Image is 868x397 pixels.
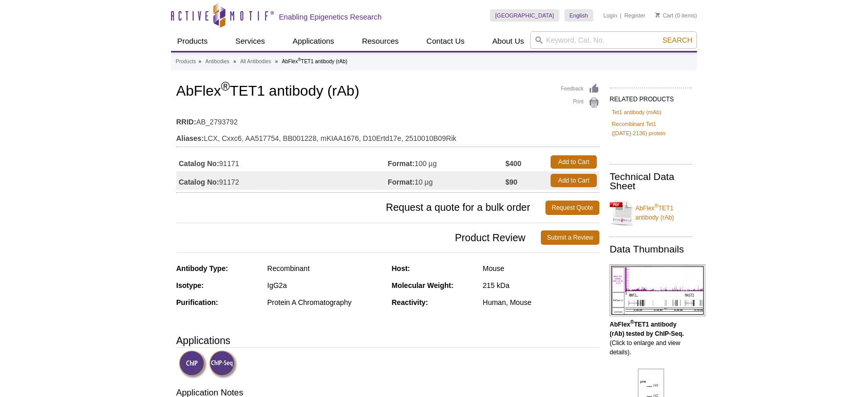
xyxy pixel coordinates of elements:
input: Keyword, Cat. No. [530,31,697,49]
td: 91172 [176,171,388,190]
td: AB_2793792 [176,111,599,128]
a: Login [603,12,617,19]
img: AbFlex<sup>®</sup> TET1 antibody (rAb) tested by ChIP-Seq. [610,264,705,316]
a: Recombinant Tet1 ([DATE]-2136) protein [612,119,690,138]
a: Request Quote [545,201,599,215]
a: Add to Cart [551,155,597,169]
li: (0 items) [655,9,697,22]
strong: Isotype: [176,281,204,290]
a: English [564,9,593,22]
a: Products [171,31,214,51]
sup: ® [298,57,301,62]
img: Your Cart [655,12,660,17]
strong: RRID: [176,117,196,127]
strong: $90 [505,177,517,187]
strong: Purification: [176,298,218,306]
sup: ® [654,203,658,209]
li: » [275,59,278,64]
a: Resources [356,31,405,51]
a: Register [624,12,645,19]
button: Search [659,35,695,45]
span: Product Review [176,230,541,245]
a: Add to Cart [551,174,597,187]
a: Tet1 antibody (mAb) [612,107,662,117]
span: Search [663,36,692,44]
a: Products [176,57,196,66]
a: Submit a Review [541,230,599,245]
a: Applications [287,31,341,51]
a: All Antibodies [240,57,271,66]
a: Feedback [561,83,599,95]
a: Cart [655,12,673,19]
strong: Catalog No: [179,177,219,187]
h2: RELATED PRODUCTS [610,87,692,106]
sup: ® [221,80,230,93]
strong: Catalog No: [179,159,219,168]
strong: Antibody Type: [176,264,228,273]
h2: Data Thumbnails [610,245,692,254]
a: Services [229,31,271,51]
li: » [198,59,201,64]
strong: Format: [388,159,414,168]
a: AbFlex®TET1 antibody (rAb) [610,197,692,228]
strong: Reactivity: [392,298,428,306]
strong: Molecular Weight: [392,281,454,290]
h3: Applications [176,333,599,348]
strong: Aliases: [176,134,204,143]
b: AbFlex TET1 antibody (rAb) tested by ChIP-Seq. [610,321,684,337]
img: ChIP-Seq Validated [209,350,237,378]
div: Protein A Chromatography [267,298,384,307]
strong: Host: [392,264,410,273]
p: (Click to enlarge and view details). [610,320,692,357]
td: LCX, Cxxc6, AA517754, BB001228, mKIAA1676, D10Ertd17e, 2510010B09Rik [176,128,599,144]
strong: $400 [505,159,521,168]
li: » [233,59,236,64]
li: | [620,9,621,22]
div: 215 kDa [483,281,599,290]
strong: Format: [388,177,414,187]
h2: Technical Data Sheet [610,172,692,191]
a: Contact Us [420,31,470,51]
li: AbFlex TET1 antibody (rAb) [282,59,347,64]
a: About Us [486,31,531,51]
div: Recombinant [267,264,384,273]
h2: Enabling Epigenetics Research [279,12,382,22]
div: Human, Mouse [483,298,599,307]
span: Request a quote for a bulk order [176,201,545,215]
a: Print [561,97,599,109]
div: Mouse [483,264,599,273]
td: 91171 [176,153,388,171]
a: Antibodies [205,57,230,66]
td: 10 µg [388,171,505,190]
img: ChIP Validated [179,350,207,378]
sup: ® [630,319,634,325]
td: 100 µg [388,153,505,171]
div: IgG2a [267,281,384,290]
h1: AbFlex TET1 antibody (rAb) [176,83,599,101]
a: [GEOGRAPHIC_DATA] [490,9,559,22]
